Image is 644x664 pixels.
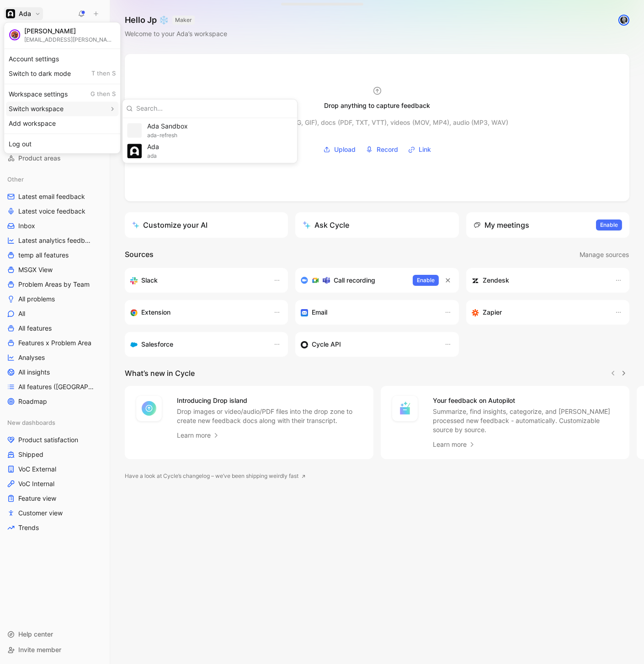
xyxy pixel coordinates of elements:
span: Ada Sandbox [147,122,293,131]
span: Switch workspace [9,104,64,113]
span: Ada [147,143,293,151]
div: AdaAda [4,22,121,154]
img: Ada [127,144,142,158]
img: avatar [10,30,19,39]
div: Switch to dark mode [6,66,118,81]
div: ada-refresh [147,132,293,139]
div: ada [147,152,293,159]
span: T then S [91,70,116,78]
div: Log out [6,137,118,151]
span: G then S [90,90,116,98]
div: [PERSON_NAME] [24,27,116,35]
input: Search... [133,101,282,116]
div: Account settings [6,52,118,66]
div: Workspace settings [6,87,118,102]
div: [EMAIL_ADDRESS][PERSON_NAME][DOMAIN_NAME] [24,36,116,43]
div: Add workspace [6,116,118,131]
